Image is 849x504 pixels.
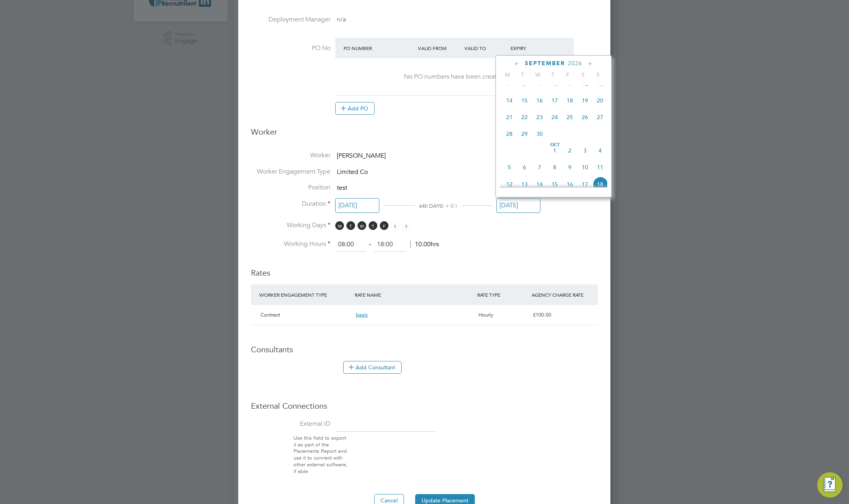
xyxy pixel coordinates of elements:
div: Valid To [462,41,509,55]
div: PO Number [342,41,416,55]
span: 2026 [568,60,582,67]
input: Select one [496,198,540,213]
span: 14 [502,93,517,108]
span: 18 [593,177,608,192]
span: 17 [547,93,562,108]
span: 20 [593,93,608,108]
span: 24 [547,110,562,125]
span: 27 [593,110,608,125]
label: Working Days [251,221,330,230]
label: External ID [251,420,330,428]
span: basic [356,311,368,318]
span: 11 [593,160,608,175]
span: ( + 0 ) [442,202,457,209]
span: S [402,221,411,230]
span: 6 [517,160,532,175]
span: F [380,221,389,230]
span: 22 [517,110,532,125]
span: n/a [337,15,346,23]
span: 12 [502,177,517,192]
span: [PERSON_NAME] [337,152,386,160]
span: 8 [547,160,562,175]
span: 640 DAYS [419,203,442,209]
span: 25 [562,110,577,125]
h3: Worker [251,127,598,143]
span: T [545,71,560,78]
span: Oct [547,143,562,147]
input: 17:00 [374,238,405,252]
span: 23 [532,110,547,125]
span: W [357,221,366,230]
span: 29 [517,126,532,141]
div: AGENCY CHARGE RATE [530,288,598,302]
span: F [560,71,575,78]
input: Select one [335,198,379,213]
span: 7 [532,160,547,175]
span: Limited Co [337,168,368,176]
input: 08:00 [335,238,366,252]
span: 15 [517,93,532,108]
span: 13 [517,177,532,192]
label: Worker [251,151,330,160]
span: W [530,71,545,78]
span: 14 [532,177,547,192]
h3: External Connections [251,401,598,411]
span: 9 [562,160,577,175]
button: Engage Resource Center [817,472,843,498]
span: 28 [502,126,517,141]
span: 2 [562,143,577,158]
label: Worker Engagement Type [251,168,330,176]
span: Use this field to export it as part of the Placements Report and use it to connect with other ext... [293,434,348,475]
span: T [515,71,530,78]
label: Duration [251,200,330,208]
span: 16 [562,177,577,192]
span: 19 [577,93,593,108]
span: S [575,71,591,78]
span: 3 [577,143,593,158]
h3: Consultants [251,344,598,355]
button: Add PO [335,102,375,115]
span: S [391,221,400,230]
label: Working Hours [251,240,330,248]
span: ‐ [367,240,373,248]
div: WORKER ENGAGEMENT TYPE [257,288,353,302]
span: September [525,60,565,67]
label: Deployment Manager [251,15,330,24]
span: 21 [502,110,517,125]
div: No PO numbers have been created. [343,73,566,81]
div: RATE NAME [353,288,475,302]
span: 17 [577,177,593,192]
span: 16 [532,93,547,108]
span: 15 [547,177,562,192]
div: Hourly [475,308,530,322]
label: PO No [251,44,330,52]
span: S [591,71,606,78]
div: RATE TYPE [475,288,530,302]
span: 5 [502,160,517,175]
div: £100.00 [530,308,598,322]
div: Expiry [509,41,555,55]
span: 1 [547,143,562,158]
h3: Rates [251,260,598,278]
label: Position [251,183,330,192]
span: 10 [577,160,593,175]
span: 4 [593,143,608,158]
span: test [337,184,347,192]
div: Contract [257,308,353,322]
span: 26 [577,110,593,125]
span: M [335,221,344,230]
span: T [369,221,377,230]
button: Add Consultant [343,361,402,374]
span: M [500,71,515,78]
span: T [346,221,355,230]
span: 30 [532,126,547,141]
span: 10.00hrs [410,240,439,248]
div: Valid From [416,41,462,55]
span: 18 [562,93,577,108]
